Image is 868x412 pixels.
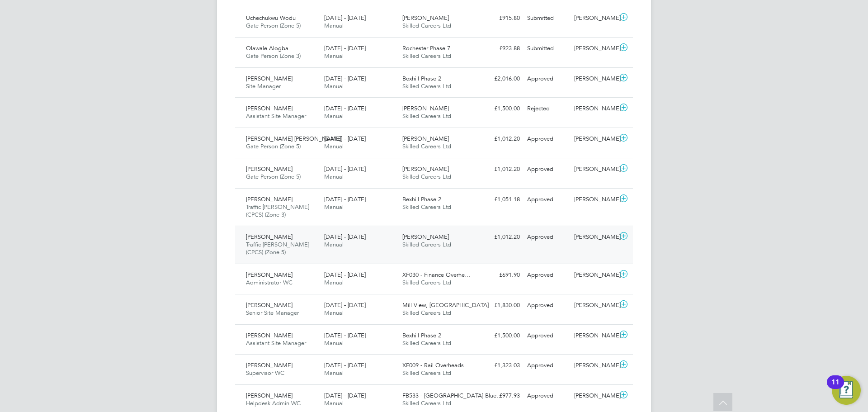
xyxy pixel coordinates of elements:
[571,388,618,403] div: [PERSON_NAME]
[324,241,344,248] span: Manual
[571,328,618,343] div: [PERSON_NAME]
[524,192,571,207] div: Approved
[324,279,344,286] span: Manual
[324,369,344,377] span: Manual
[402,279,451,286] span: Skilled Careers Ltd
[571,11,618,26] div: [PERSON_NAME]
[246,52,301,60] span: Gate Person (Zone 3)
[402,339,451,347] span: Skilled Careers Ltd
[246,399,301,407] span: Helpdesk Admin WC
[524,132,571,147] div: Approved
[476,230,524,245] div: £1,012.20
[402,392,502,399] span: FB533 - [GEOGRAPHIC_DATA] Blue…
[246,173,301,180] span: Gate Person (Zone 5)
[324,309,344,317] span: Manual
[402,195,441,203] span: Bexhill Phase 2
[324,82,344,90] span: Manual
[246,279,292,286] span: Administrator WC
[402,22,451,29] span: Skilled Careers Ltd
[476,132,524,147] div: £1,012.20
[402,331,441,339] span: Bexhill Phase 2
[324,165,366,173] span: [DATE] - [DATE]
[324,52,344,60] span: Manual
[476,41,524,56] div: £923.88
[324,104,366,112] span: [DATE] - [DATE]
[246,75,292,82] span: [PERSON_NAME]
[402,14,449,22] span: [PERSON_NAME]
[476,328,524,343] div: £1,500.00
[324,22,344,29] span: Manual
[246,301,292,309] span: [PERSON_NAME]
[571,101,618,116] div: [PERSON_NAME]
[832,376,861,405] button: Open Resource Center, 11 new notifications
[476,11,524,26] div: £915.80
[324,173,344,180] span: Manual
[324,301,366,309] span: [DATE] - [DATE]
[402,104,449,112] span: [PERSON_NAME]
[246,241,309,256] span: Traffic [PERSON_NAME] (CPCS) (Zone 5)
[476,388,524,403] div: £977.93
[476,298,524,313] div: £1,830.00
[324,44,366,52] span: [DATE] - [DATE]
[402,271,471,279] span: XF030 - Finance Overhe…
[402,142,451,150] span: Skilled Careers Ltd
[402,203,451,211] span: Skilled Careers Ltd
[324,233,366,241] span: [DATE] - [DATE]
[246,142,301,150] span: Gate Person (Zone 5)
[831,382,840,394] div: 11
[571,358,618,373] div: [PERSON_NAME]
[524,358,571,373] div: Approved
[402,52,451,60] span: Skilled Careers Ltd
[324,135,366,142] span: [DATE] - [DATE]
[402,309,451,317] span: Skilled Careers Ltd
[324,361,366,369] span: [DATE] - [DATE]
[246,165,292,173] span: [PERSON_NAME]
[324,392,366,399] span: [DATE] - [DATE]
[524,328,571,343] div: Approved
[476,101,524,116] div: £1,500.00
[571,132,618,147] div: [PERSON_NAME]
[476,358,524,373] div: £1,323.03
[476,71,524,86] div: £2,016.00
[524,268,571,283] div: Approved
[246,203,309,218] span: Traffic [PERSON_NAME] (CPCS) (Zone 3)
[476,268,524,283] div: £691.90
[324,271,366,279] span: [DATE] - [DATE]
[524,71,571,86] div: Approved
[524,230,571,245] div: Approved
[524,11,571,26] div: Submitted
[246,104,292,112] span: [PERSON_NAME]
[324,399,344,407] span: Manual
[571,41,618,56] div: [PERSON_NAME]
[402,44,450,52] span: Rochester Phase 7
[571,230,618,245] div: [PERSON_NAME]
[246,361,292,369] span: [PERSON_NAME]
[524,41,571,56] div: Submitted
[246,14,296,22] span: Uchechukwu Wodu
[324,195,366,203] span: [DATE] - [DATE]
[246,271,292,279] span: [PERSON_NAME]
[246,195,292,203] span: [PERSON_NAME]
[246,44,288,52] span: Olawale Alogba
[402,399,451,407] span: Skilled Careers Ltd
[324,142,344,150] span: Manual
[402,241,451,248] span: Skilled Careers Ltd
[246,135,341,142] span: [PERSON_NAME] [PERSON_NAME]
[246,82,281,90] span: Site Manager
[524,101,571,116] div: Rejected
[402,112,451,120] span: Skilled Careers Ltd
[246,331,292,339] span: [PERSON_NAME]
[324,339,344,347] span: Manual
[324,331,366,339] span: [DATE] - [DATE]
[402,369,451,377] span: Skilled Careers Ltd
[571,192,618,207] div: [PERSON_NAME]
[571,71,618,86] div: [PERSON_NAME]
[402,82,451,90] span: Skilled Careers Ltd
[524,388,571,403] div: Approved
[246,392,292,399] span: [PERSON_NAME]
[246,339,306,347] span: Assistant Site Manager
[246,22,301,29] span: Gate Person (Zone 5)
[246,233,292,241] span: [PERSON_NAME]
[402,165,449,173] span: [PERSON_NAME]
[246,309,299,317] span: Senior Site Manager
